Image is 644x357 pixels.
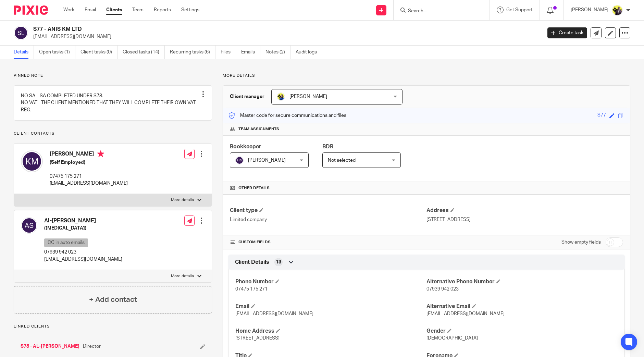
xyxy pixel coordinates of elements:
[21,343,79,350] a: S78 - AL-[PERSON_NAME]
[322,144,333,149] span: BDR
[597,112,606,120] div: S77
[235,278,426,285] h4: Phone Number
[230,93,264,100] h3: Client manager
[223,73,630,78] p: More details
[426,207,623,214] h4: Address
[230,239,426,245] h4: CUSTOM FIELDS
[132,7,144,13] a: Team
[238,185,270,191] span: Other details
[228,112,346,119] p: Master code for secure communications and files
[407,8,469,14] input: Search
[14,5,48,15] img: Pixie
[181,7,199,13] a: Settings
[426,287,459,292] span: 07939 942 023
[85,7,96,13] a: Email
[63,7,74,13] a: Work
[44,217,122,224] h4: Al-[PERSON_NAME]
[39,46,75,59] a: Open tasks (1)
[14,73,212,78] p: Pinned note
[44,238,88,247] p: CC in auto emails
[426,216,623,223] p: [STREET_ADDRESS]
[265,46,290,59] a: Notes (2)
[154,7,171,13] a: Reports
[241,46,260,59] a: Emails
[170,46,215,59] a: Recurring tasks (6)
[277,93,285,101] img: Bobo-Starbridge%201.jpg
[50,173,128,180] p: 07475 175 271
[171,273,194,279] p: More details
[561,239,601,246] label: Show empty fields
[44,225,122,232] h5: ([MEDICAL_DATA])
[426,303,618,310] h4: Alternative Email
[328,158,356,163] span: Not selected
[235,259,269,266] span: Client Details
[33,33,537,40] p: [EMAIL_ADDRESS][DOMAIN_NAME]
[44,249,122,256] p: 07939 942 023
[21,150,43,172] img: svg%3E
[235,311,313,316] span: [EMAIL_ADDRESS][DOMAIN_NAME]
[171,197,194,203] p: More details
[248,158,286,163] span: [PERSON_NAME]
[50,150,128,159] h4: [PERSON_NAME]
[83,343,101,350] span: Director
[97,150,104,157] i: Primary
[238,126,279,132] span: Team assignments
[230,207,426,214] h4: Client type
[14,131,212,136] p: Client contacts
[230,144,261,149] span: Bookkeeper
[235,303,426,310] h4: Email
[89,294,137,305] h4: + Add contact
[21,217,37,234] img: svg%3E
[296,46,322,59] a: Audit logs
[426,278,618,285] h4: Alternative Phone Number
[571,7,608,13] p: [PERSON_NAME]
[235,287,268,292] span: 07475 175 271
[612,5,623,16] img: Yemi-Starbridge.jpg
[235,328,426,335] h4: Home Address
[506,8,533,12] span: Get Support
[14,324,212,329] p: Linked clients
[221,46,236,59] a: Files
[14,26,28,40] img: svg%3E
[106,7,122,13] a: Clients
[235,156,244,164] img: svg%3E
[289,94,327,99] span: [PERSON_NAME]
[230,216,426,223] p: Limited company
[44,256,122,263] p: [EMAIL_ADDRESS][DOMAIN_NAME]
[33,26,436,33] h2: S77 - ANIS KM LTD
[14,46,34,59] a: Details
[426,328,618,335] h4: Gender
[426,336,478,341] span: [DEMOGRAPHIC_DATA]
[235,336,280,341] span: [STREET_ADDRESS]
[123,46,165,59] a: Closed tasks (14)
[547,27,587,38] a: Create task
[426,311,505,316] span: [EMAIL_ADDRESS][DOMAIN_NAME]
[276,259,281,266] span: 13
[50,180,128,187] p: [EMAIL_ADDRESS][DOMAIN_NAME]
[80,46,117,59] a: Client tasks (0)
[50,159,128,166] h5: (Self Employed)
